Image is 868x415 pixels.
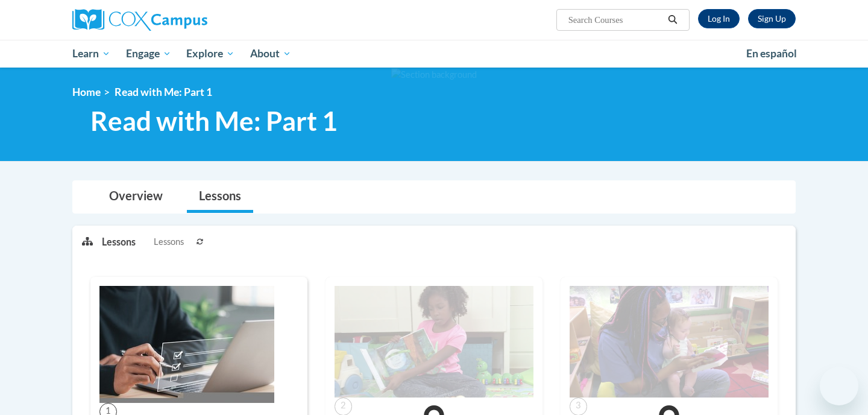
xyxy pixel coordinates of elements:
[178,40,242,68] a: Explore
[664,13,682,27] button: Search
[72,9,301,31] a: Cox Campus
[748,9,796,28] a: Register
[102,235,136,249] p: Lessons
[570,286,769,398] img: Course Image
[738,41,805,66] a: En español
[64,40,118,68] a: Learn
[746,47,797,60] span: En español
[99,286,274,403] img: Course Image
[335,398,352,415] span: 2
[115,86,212,98] span: Read with Me: Part 1
[72,46,110,61] span: Learn
[698,9,740,28] a: Log In
[567,13,664,27] input: Search Courses
[187,181,253,213] a: Lessons
[250,46,291,61] span: About
[242,40,299,68] a: About
[118,40,179,68] a: Engage
[154,235,184,249] span: Lessons
[97,181,175,213] a: Overview
[820,367,858,405] iframe: Button to launch messaging window
[570,398,587,415] span: 3
[391,68,477,81] img: Section background
[72,9,207,31] img: Cox Campus
[335,286,533,398] img: Course Image
[72,86,101,98] a: Home
[186,46,234,61] span: Explore
[90,105,338,137] span: Read with Me: Part 1
[54,40,814,68] div: Main menu
[126,46,171,61] span: Engage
